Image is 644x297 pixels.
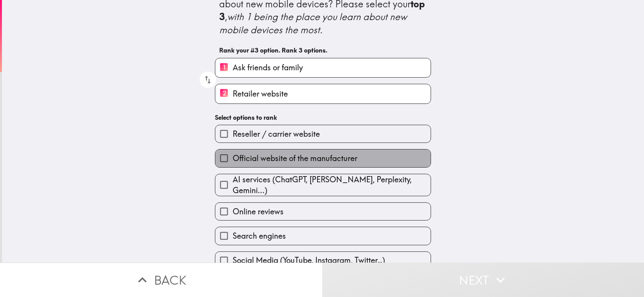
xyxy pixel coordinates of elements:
[219,11,409,36] i: with 1 being the place you learn about new mobile devices the most.
[215,113,431,122] h6: Select options to rank
[215,203,431,220] button: Online reviews
[215,149,431,167] button: Official website of the manufacturer
[233,174,431,196] span: AI services (ChatGPT, [PERSON_NAME], Perplexity, Gemini...)
[215,58,431,77] button: 1Ask friends or family
[233,129,320,139] span: Reseller / carrier website
[215,174,431,196] button: AI services (ChatGPT, [PERSON_NAME], Perplexity, Gemini...)
[233,153,357,164] span: Official website of the manufacturer
[215,125,431,143] button: Reseller / carrier website
[233,62,303,73] span: Ask friends or family
[219,46,427,54] h6: Rank your #3 option. Rank 3 options.
[215,227,431,244] button: Search engines
[233,206,284,217] span: Online reviews
[233,231,286,241] span: Search engines
[233,88,288,99] span: Retailer website
[233,255,385,266] span: Social Media (YouTube, Instagram, Twitter..)
[215,252,431,269] button: Social Media (YouTube, Instagram, Twitter..)
[215,84,431,103] button: 2Retailer website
